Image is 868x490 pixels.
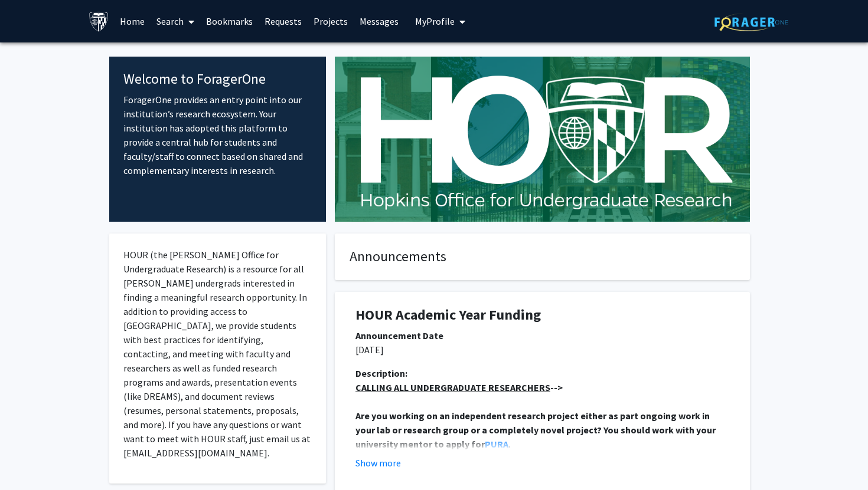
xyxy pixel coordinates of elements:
[9,437,50,481] iframe: Chat
[355,382,563,393] strong: -->
[151,1,200,42] a: Search
[485,438,508,450] a: PURA
[350,248,735,265] h4: Announcements
[259,1,308,42] a: Requests
[355,307,729,324] h1: HOUR Academic Year Funding
[355,343,729,357] p: [DATE]
[354,1,404,42] a: Messages
[415,15,455,27] span: My Profile
[308,1,354,42] a: Projects
[355,409,729,451] p: .
[89,11,109,32] img: Johns Hopkins University Logo
[355,328,729,343] div: Announcement Date
[123,93,312,177] p: ForagerOne provides an entry point into our institution’s research ecosystem. Your institution ha...
[355,410,717,450] strong: Are you working on an independent research project either as part ongoing work in your lab or res...
[714,13,788,31] img: ForagerOne Logo
[123,248,312,460] p: HOUR (the [PERSON_NAME] Office for Undergraduate Research) is a resource for all [PERSON_NAME] un...
[114,1,151,42] a: Home
[123,71,312,88] h4: Welcome to ForagerOne
[355,382,550,393] u: CALLING ALL UNDERGRADUATE RESEARCHERS
[335,57,750,222] img: Cover Image
[355,456,401,470] button: Show more
[200,1,259,42] a: Bookmarks
[355,366,729,380] div: Description:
